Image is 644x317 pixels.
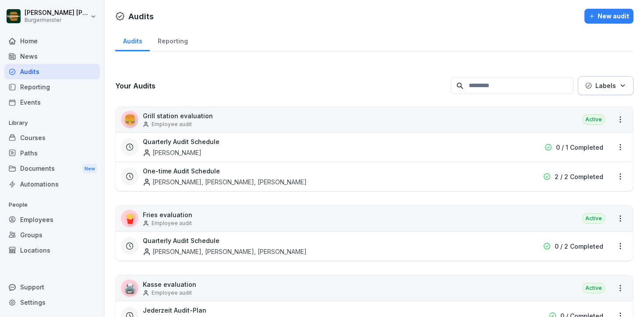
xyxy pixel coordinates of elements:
[143,236,219,245] h3: Quarterly Audit Schedule
[152,120,192,128] p: Employee audit
[582,283,605,293] div: Active
[4,227,100,243] a: Groups
[589,11,629,21] div: New audit
[4,49,100,64] a: News
[555,172,603,181] p: 2 / 2 Completed
[4,79,100,95] a: Reporting
[150,29,195,51] a: Reporting
[25,9,88,17] p: [PERSON_NAME] [PERSON_NAME] [PERSON_NAME]
[115,29,150,51] a: Audits
[82,164,97,174] div: New
[556,143,603,152] p: 0 / 1 Completed
[555,242,603,251] p: 0 / 2 Completed
[4,95,100,110] a: Events
[143,210,192,219] p: Fries evaluation
[121,210,138,227] div: 🍟
[4,161,100,177] a: DocumentsNew
[4,64,100,79] a: Audits
[582,114,605,125] div: Active
[4,279,100,295] div: Support
[595,81,616,90] p: Labels
[4,161,100,177] div: Documents
[152,289,192,297] p: Employee audit
[4,295,100,310] a: Settings
[143,148,202,157] div: [PERSON_NAME]
[584,9,633,24] button: New audit
[121,279,138,297] div: 🖨️
[4,212,100,227] a: Employees
[4,176,100,192] a: Automations
[143,111,213,120] p: Grill station evaluation
[143,280,196,289] p: Kasse evaluation
[25,17,88,23] p: Burgermeister
[4,145,100,161] a: Paths
[121,111,138,128] div: 🍔
[143,177,307,187] div: [PERSON_NAME], [PERSON_NAME], [PERSON_NAME]
[4,243,100,258] a: Locations
[578,76,633,95] button: Labels
[4,130,100,145] a: Courses
[143,137,219,146] h3: Quarterly Audit Schedule
[4,198,100,212] p: People
[582,213,605,224] div: Active
[152,219,192,227] p: Employee audit
[143,247,307,256] div: [PERSON_NAME], [PERSON_NAME], [PERSON_NAME]
[115,81,446,91] h3: Your Audits
[143,166,220,176] h3: One-time Audit Schedule
[143,306,206,315] h3: Jederzeit Audit-Plan
[4,33,100,49] a: Home
[128,11,154,22] h1: Audits
[4,116,100,130] p: Library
